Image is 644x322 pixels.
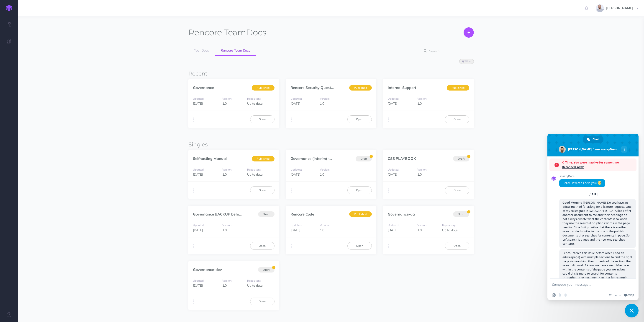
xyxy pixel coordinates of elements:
[320,168,330,171] small: Version:
[388,223,399,227] small: Updated:
[347,186,372,194] a: Open
[290,101,300,106] span: [DATE]
[222,101,227,106] span: 1.0
[290,172,300,177] span: [DATE]
[442,228,458,232] span: Up to date
[193,228,203,232] span: [DATE]
[193,168,204,171] small: Updated:
[290,168,302,171] small: Updated:
[593,136,599,143] span: Chat
[188,142,474,148] h3: Singles
[388,168,399,171] small: Updated:
[552,293,556,297] span: Insert an emoji
[417,168,427,171] small: Version:
[625,304,639,317] div: Close chat
[417,101,422,106] span: 1.0
[388,117,389,123] i: More actions
[193,267,222,272] a: Governance-dev
[562,160,634,165] span: Offline. You were inactive for some time.
[290,223,302,227] small: Updated:
[222,223,232,227] small: Version:
[250,242,275,250] a: Open
[188,46,215,56] a: Your Docs
[193,156,227,161] a: Selfhosting Manual
[6,5,13,11] img: logo-mark.svg
[320,101,324,106] span: 1.0
[347,115,372,123] a: Open
[417,223,427,227] small: Version:
[609,293,634,297] a: We run onCrisp
[222,228,227,232] span: 1.0
[320,172,324,177] span: 1.0
[621,146,627,153] div: More channels
[221,48,250,52] span: Rencore Team Docs
[347,242,372,250] a: Open
[193,117,194,123] i: More actions
[188,71,474,77] h3: Recent
[247,283,263,288] span: Up to date
[459,59,474,64] button: Filter
[388,101,398,106] span: [DATE]
[188,27,266,38] h1: Docs
[388,97,399,100] small: Updated:
[247,168,261,171] small: Repository:
[215,46,256,56] a: Rencore Team Docs
[445,242,469,250] a: Open
[562,201,631,246] span: Good Morning [PERSON_NAME], Do you have an offical method for askng for a feature request? One of...
[320,223,330,227] small: Version:
[596,4,604,12] img: dqmYJ6zMSCra9RPGpxPUfVOofRKbTqLnhKYT2M4s.jpg
[193,279,204,282] small: Updated:
[193,172,203,177] span: [DATE]
[290,156,332,161] a: Governance (interim) -...
[193,283,203,288] span: [DATE]
[562,251,632,292] span: I encountered this issue before when I had an article (page) with multiple sections to find the r...
[247,97,261,100] small: Repository:
[417,228,422,232] span: 1.0
[222,172,227,177] span: 1.0
[388,243,389,249] i: More actions
[247,172,263,177] span: Up to date
[250,298,275,305] a: Open
[222,168,232,171] small: Version:
[247,101,263,106] span: Up to date
[388,172,398,177] span: [DATE]
[445,115,469,123] a: Open
[562,181,602,185] span: Hello! How can I help you?
[250,115,275,123] a: Open
[552,283,624,287] textarea: Compose your message...
[193,187,194,194] i: More actions
[428,47,467,55] input: Search
[388,156,416,161] a: CSS PLAYBOOK
[193,299,194,305] i: More actions
[290,97,302,100] small: Updated:
[442,223,456,227] small: Repository:
[559,175,605,178] span: snazzyDocs
[193,243,194,249] i: More actions
[627,293,634,297] span: Crisp
[604,6,635,10] span: [PERSON_NAME]
[188,27,246,37] span: Rencore Team
[320,97,330,100] small: Version:
[193,85,214,90] a: Governance
[290,212,314,216] a: Rencore Code
[222,279,232,282] small: Version:
[290,228,300,232] span: [DATE]
[222,97,232,100] small: Version:
[589,193,598,196] div: [DATE]
[609,293,622,297] span: We run on
[445,186,469,194] a: Open
[193,97,204,100] small: Updated:
[291,187,292,194] i: More actions
[388,228,398,232] span: [DATE]
[417,172,422,177] span: 1.0
[222,283,227,288] span: 1.0
[247,279,261,282] small: Repository:
[417,97,427,100] small: Version:
[193,223,204,227] small: Updated:
[194,48,209,52] span: Your Docs
[193,212,242,216] a: Governance BACKUP befo...
[250,186,275,194] a: Open
[290,85,334,90] a: Rencore Security Quest...
[388,85,416,90] a: Internal Support
[291,243,292,249] i: More actions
